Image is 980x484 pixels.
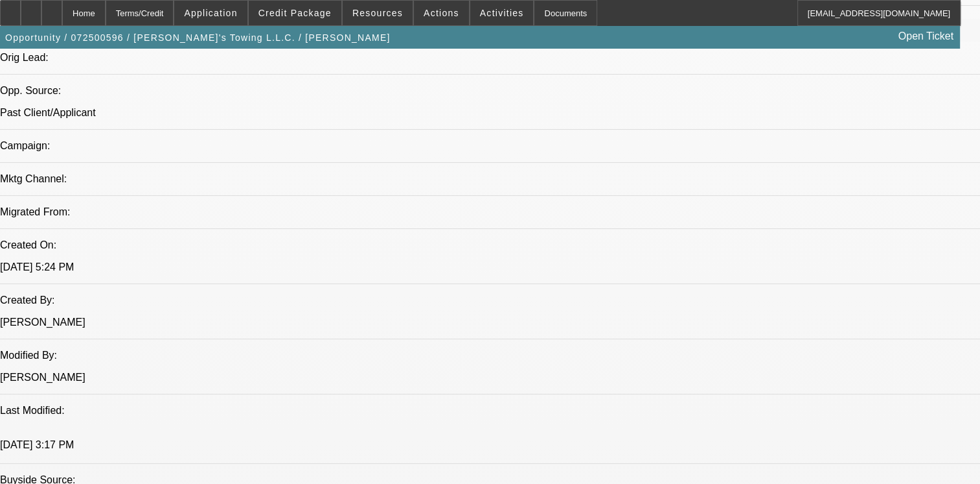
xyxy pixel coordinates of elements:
[343,1,413,25] button: Resources
[5,32,391,43] span: Opportunity / 072500596 / [PERSON_NAME]'s Towing L.L.C. / [PERSON_NAME]
[258,8,332,18] span: Credit Package
[352,8,403,18] span: Resources
[480,8,524,18] span: Activities
[174,1,247,25] button: Application
[424,8,459,18] span: Actions
[470,1,534,25] button: Activities
[893,25,959,47] a: Open Ticket
[249,1,341,25] button: Credit Package
[184,8,237,18] span: Application
[414,1,469,25] button: Actions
